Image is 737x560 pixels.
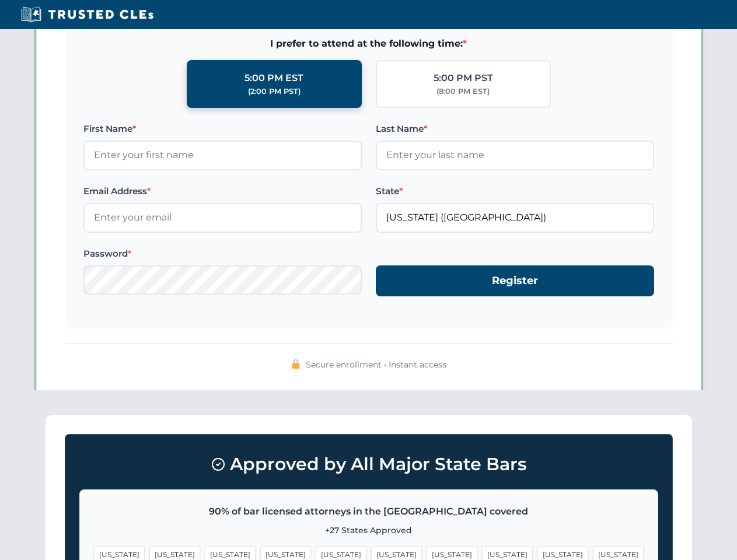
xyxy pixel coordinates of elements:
[79,449,658,480] h3: Approved by All Major State Bars
[83,122,362,136] label: First Name
[376,122,654,136] label: Last Name
[306,358,446,371] span: Secure enrollment • Instant access
[434,71,493,86] div: 5:00 PM PST
[376,141,654,170] input: Enter your last name
[94,524,644,537] p: +27 States Approved
[436,86,490,97] div: (8:00 PM EST)
[248,86,301,97] div: (2:00 PM PST)
[376,265,654,296] button: Register
[83,247,362,261] label: Password
[83,36,654,51] span: I prefer to attend at the following time:
[291,359,301,369] img: 🔒
[244,71,303,86] div: 5:00 PM EST
[376,203,654,232] input: Florida (FL)
[83,184,362,198] label: Email Address
[83,141,362,170] input: Enter your first name
[94,504,644,519] p: 90% of bar licensed attorneys in the [GEOGRAPHIC_DATA] covered
[83,203,362,232] input: Enter your email
[376,184,654,198] label: State
[18,6,157,23] img: Trusted CLEs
